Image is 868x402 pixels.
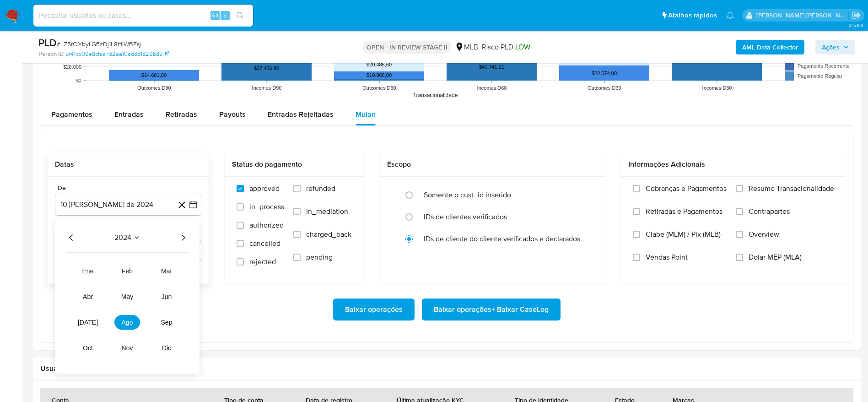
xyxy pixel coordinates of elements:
button: AML Data Collector [736,40,804,54]
p: OPEN - IN REVIEW STAGE II [363,41,451,54]
b: AML Data Collector [742,40,798,54]
span: s [224,11,226,20]
span: LOW [515,42,530,52]
a: Sair [852,11,861,20]
span: Alt [211,11,219,20]
input: Pesquise usuários ou casos... [33,10,253,22]
span: 3.158.0 [849,22,863,29]
a: Notificações [726,11,734,19]
b: PLD [38,35,57,50]
button: search-icon [231,9,249,22]
h2: Usuários Associados [40,364,853,373]
button: Ações [815,40,855,54]
b: Person ID [38,50,64,58]
div: MLB [455,42,478,52]
span: Atalhos rápidos [668,11,717,20]
p: lucas.santiago@mercadolivre.com [756,11,849,20]
span: # LZ5rOXbyLGEzDj1L8HlWBZsj [57,39,141,49]
span: Ações [822,40,840,54]
a: 5f41cb09e8cfaa7d2aa10eddd1d29b89 [65,50,169,58]
span: Risco PLD: [482,42,530,52]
